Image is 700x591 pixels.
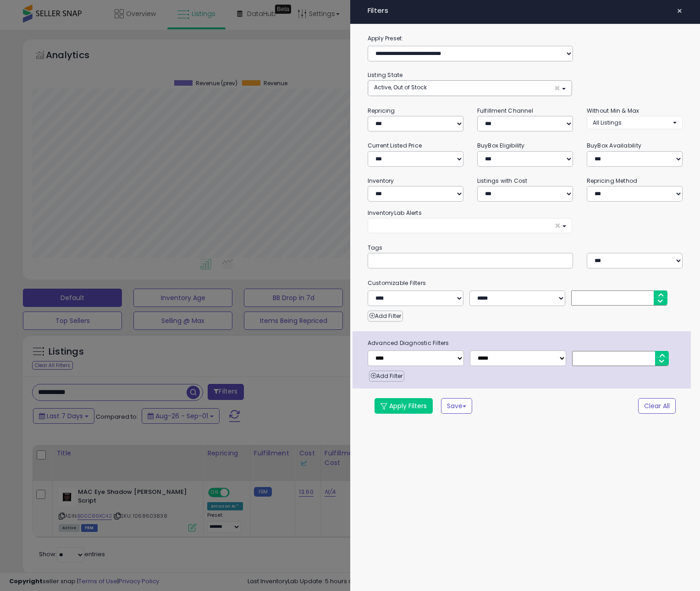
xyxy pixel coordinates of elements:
label: Apply Preset: [361,33,689,44]
span: All Listings [593,119,622,126]
span: × [677,5,683,17]
button: Add Filter [368,311,403,322]
button: Active, Out of Stock × [368,81,572,96]
small: Listings with Cost [477,177,528,185]
button: × [368,218,573,233]
span: × [554,83,560,93]
button: × [673,5,686,17]
small: Current Listed Price [368,142,422,149]
small: BuyBox Eligibility [477,142,525,149]
small: BuyBox Availability [587,142,641,149]
small: Without Min & Max [587,107,639,115]
small: InventoryLab Alerts [368,209,422,217]
small: Repricing Method [587,177,638,185]
span: Active, Out of Stock [374,83,427,91]
button: Apply Filters [375,398,433,414]
span: Advanced Diagnostic Filters [361,338,691,348]
small: Repricing [368,107,395,115]
small: Listing State [368,71,403,79]
button: All Listings [587,116,683,129]
button: Add Filter [369,371,404,382]
small: Fulfillment Channel [477,107,533,115]
small: Customizable Filters [361,278,689,288]
button: Clear All [638,398,676,414]
button: Save [441,398,472,414]
small: Tags [361,243,689,253]
small: Inventory [368,177,394,185]
h4: Filters [368,7,683,15]
span: × [555,221,561,230]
